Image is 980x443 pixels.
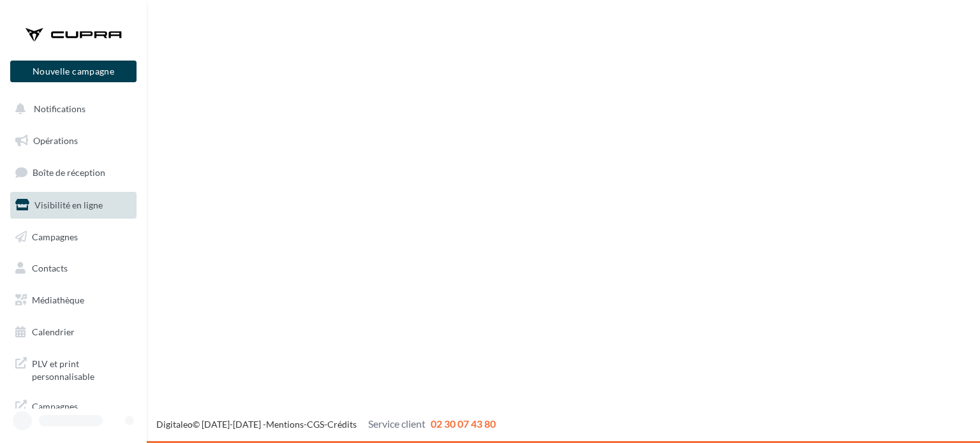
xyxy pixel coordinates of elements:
[8,192,139,219] a: Visibilité en ligne
[8,287,139,314] a: Médiathèque
[32,398,131,425] span: Campagnes DataOnDemand
[32,263,68,273] span: Contacts
[156,419,496,430] span: © [DATE]-[DATE] - - -
[431,418,496,430] span: 02 30 07 43 80
[8,393,139,430] a: Campagnes DataOnDemand
[33,167,105,178] span: Boîte de réception
[307,419,324,430] a: CGS
[156,419,193,430] a: Digitaleo
[33,135,78,146] span: Opérations
[368,418,426,430] span: Service client
[10,61,137,82] button: Nouvelle campagne
[8,350,139,388] a: PLV et print personnalisable
[32,326,75,337] span: Calendrier
[266,419,304,430] a: Mentions
[8,224,139,251] a: Campagnes
[327,419,357,430] a: Crédits
[8,255,139,282] a: Contacts
[32,355,131,382] span: PLV et print personnalisable
[34,103,85,114] span: Notifications
[32,231,78,242] span: Campagnes
[32,294,84,305] span: Médiathèque
[8,96,134,122] button: Notifications
[34,200,103,210] span: Visibilité en ligne
[8,127,139,154] a: Opérations
[8,159,139,186] a: Boîte de réception
[8,319,139,345] a: Calendrier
